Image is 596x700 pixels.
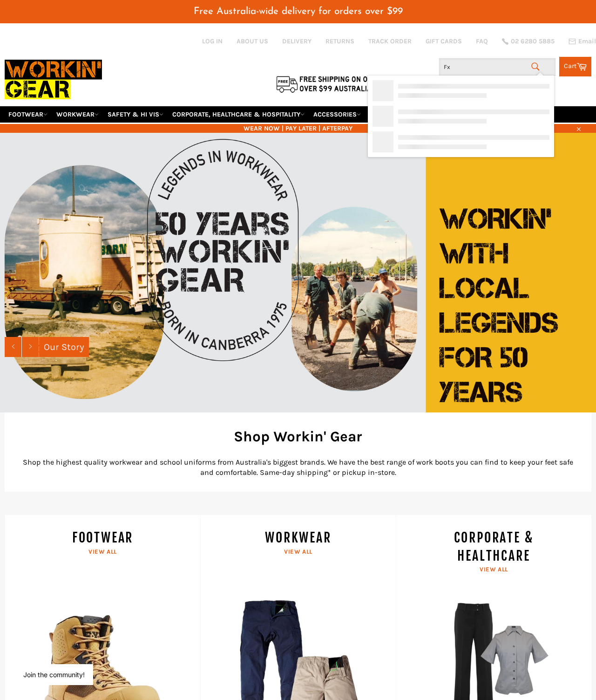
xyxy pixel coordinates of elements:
[202,37,223,45] a: Log in
[325,37,354,46] a: RETURNS
[439,58,555,76] input: Search
[502,38,555,45] a: 02 6280 5885
[104,106,167,123] a: SAFETY & HI VIS
[5,53,102,106] img: Workin Gear leaders in Workwear, Safety Boots, PPE, Uniforms. Australia's No.1 in Workwear
[194,7,403,16] span: Free Australia-wide delivery for orders over $99
[310,106,365,123] a: ACCESSORIES
[368,37,412,46] a: TRACK ORDER
[19,457,577,478] p: Shop the highest quality workwear and school uniforms from Australia's biggest brands. We have th...
[237,37,268,46] a: ABOUT US
[511,38,555,45] span: 02 6280 5885
[275,74,391,94] img: Flat $9.95 shipping Australia wide
[169,106,308,123] a: CORPORATE, HEALTHCARE & HOSPITALITY
[476,37,488,46] a: FAQ
[559,57,591,76] a: Cart
[578,38,596,45] span: Email
[53,106,102,123] a: WORKWEAR
[5,124,591,133] span: WEAR NOW | PAY LATER | AFTERPAY
[23,671,85,679] button: Join the community!
[426,37,462,46] a: GIFT CARDS
[39,337,89,357] a: Our Story
[569,38,596,45] a: Email
[19,426,577,446] h2: Shop Workin' Gear
[5,106,51,123] a: FOOTWEAR
[282,37,312,46] a: DELIVERY
[366,106,429,123] a: RE-WORKIN' GEAR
